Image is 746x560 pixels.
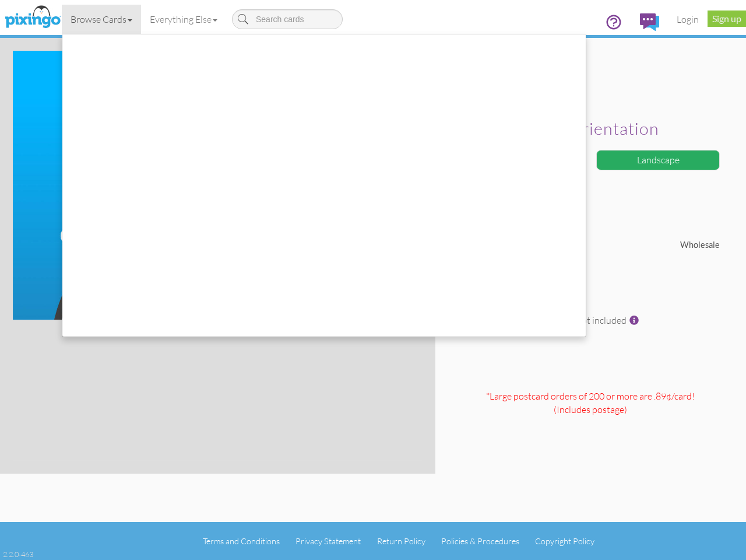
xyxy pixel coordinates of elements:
a: Return Policy [377,536,425,546]
a: Browse Cards [62,5,141,34]
a: Login [668,5,708,34]
a: Policies & Procedures [441,536,519,546]
div: Wholesale [590,239,729,251]
div: Landscape [596,150,720,170]
div: 2.2.0-463 [3,549,33,559]
a: Everything Else [141,5,226,34]
a: Terms and Conditions [203,536,280,546]
h2: Select orientation [459,120,717,138]
img: pixingo logo [2,3,64,32]
iframe: Chat [745,559,746,560]
a: Sign up [708,10,746,27]
img: comments.svg [640,13,659,31]
div: Postage not included [444,314,737,384]
img: create-your-own-landscape.jpg [13,51,422,320]
input: Search cards [232,9,343,29]
a: Privacy Statement [295,536,361,546]
div: *Large postcard orders of 200 or more are .89¢/card! (Includes postage ) [444,390,737,473]
a: Copyright Policy [535,536,594,546]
